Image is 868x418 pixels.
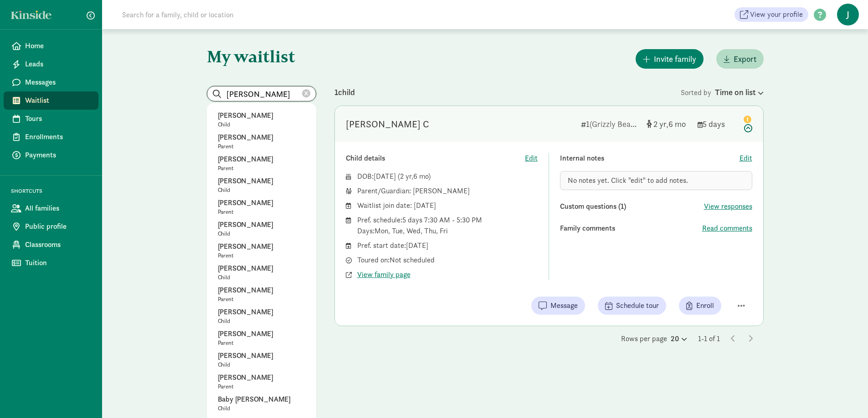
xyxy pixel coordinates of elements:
a: Public profile [4,217,98,236]
button: Enroll [679,297,721,315]
span: Waitlist [25,95,91,106]
a: Waitlist [4,91,98,110]
span: Public profile [25,221,91,232]
div: [object Object] [647,118,690,130]
div: Custom questions (1) [560,201,704,212]
span: Leads [25,59,91,70]
div: Pref. schedule: 5 days 7:30 AM - 5:30 PM Days: Mon, Tue, Wed, Thu, Fri [357,215,538,237]
p: Parent [218,165,305,172]
p: [PERSON_NAME] [218,219,305,230]
span: Home [25,40,91,51]
span: 6 [668,119,686,129]
p: [PERSON_NAME] [218,154,305,165]
button: Invite family [636,49,704,69]
p: Parent [218,143,305,150]
p: Child [218,274,305,281]
div: Child details [346,153,525,164]
span: Schedule tour [616,300,659,311]
p: [PERSON_NAME] [218,241,305,252]
a: Home [4,37,98,55]
span: Message [550,300,578,311]
div: Family comments [560,223,702,234]
p: Child [218,317,305,325]
span: All families [25,203,91,214]
div: DOB: ( ) [357,171,538,182]
input: Search list... [207,86,316,101]
span: 2 [653,119,668,129]
button: Edit [525,153,538,164]
div: Aracelia C [346,117,429,131]
p: [PERSON_NAME] [218,372,305,383]
span: 6 [413,171,428,181]
p: [PERSON_NAME] [218,307,305,317]
a: Classrooms [4,236,98,254]
span: Tours [25,113,91,124]
a: Tuition [4,254,98,272]
span: Enrollments [25,131,91,142]
span: No notes yet. Click "edit" to add notes. [568,176,688,185]
p: [PERSON_NAME] [218,197,305,208]
span: Enroll [696,300,714,311]
p: Parent [218,208,305,216]
a: Leads [4,55,98,73]
p: Child [218,361,305,368]
p: [PERSON_NAME] [218,328,305,339]
p: Child [218,121,305,128]
div: Toured on: Not scheduled [357,255,538,266]
div: Rows per page 1-1 of 1 [334,333,764,344]
div: Pref. start date: [DATE] [357,240,538,251]
span: J [837,4,859,25]
p: Parent [218,296,305,303]
span: 2 [400,171,413,181]
a: View your profile [734,7,808,22]
p: Parent [218,339,305,347]
button: Read comments [702,223,752,234]
h1: My waitlist [207,47,316,65]
span: Classrooms [25,239,91,250]
p: [PERSON_NAME] [218,285,305,296]
p: [PERSON_NAME] [218,350,305,361]
iframe: Chat Widget [822,374,868,418]
a: Messages [4,73,98,91]
span: Payments [25,150,91,161]
span: Messages [25,77,91,88]
button: Message [531,297,585,315]
div: 1 child [334,86,681,98]
a: Enrollments [4,128,98,146]
p: Baby [PERSON_NAME] [218,394,305,405]
input: Search for a family, child or location [117,5,372,24]
p: Parent [218,383,305,390]
button: View responses [704,201,752,212]
div: Sorted by [681,86,764,98]
div: Waitlist join date: [DATE] [357,200,538,211]
div: 20 [671,333,687,344]
div: 1 [581,118,639,130]
div: Time on list [715,86,764,98]
span: Export [734,53,756,65]
button: Export [716,49,764,69]
span: (Grizzly Bears) [590,119,640,129]
span: Tuition [25,257,91,268]
span: View your profile [750,9,803,20]
button: Edit [740,153,752,164]
div: Parent/Guardian: [PERSON_NAME] [357,186,538,196]
button: View family page [357,269,411,280]
span: [DATE] [374,171,396,181]
a: Tours [4,110,98,128]
p: Parent [218,252,305,259]
button: Schedule tour [598,297,666,315]
span: Invite family [654,53,696,65]
p: [PERSON_NAME] [218,132,305,143]
p: [PERSON_NAME] [218,110,305,121]
div: Internal notes [560,153,740,164]
p: [PERSON_NAME] [218,263,305,274]
a: All families [4,199,98,217]
div: 5 days [698,118,734,130]
p: [PERSON_NAME] [218,176,305,186]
